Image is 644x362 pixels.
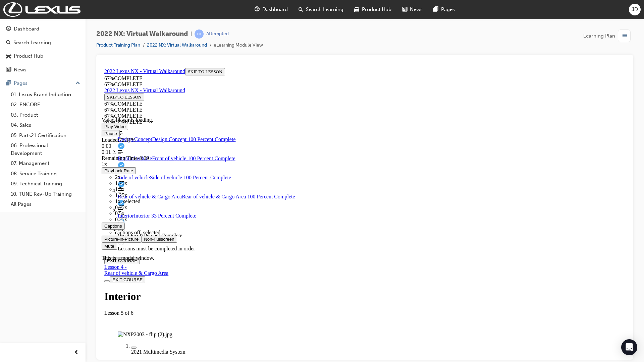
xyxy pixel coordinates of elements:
[362,6,391,13] span: Product Hub
[8,130,83,141] a: 05. Parts21 Certification
[306,6,343,13] span: Search Learning
[3,64,83,76] a: News
[8,158,83,169] a: 07. Management
[8,140,83,158] a: 06. Professional Development
[8,189,83,199] a: 10. TUNE Rev-Up Training
[410,6,423,13] span: News
[6,80,11,86] span: pages-icon
[6,26,11,32] span: guage-icon
[96,30,188,38] span: 2022 NX: Virtual Walkaround
[3,37,83,49] a: Search Learning
[3,23,83,35] a: Dashboard
[249,3,293,16] a: guage-iconDashboard
[441,6,455,13] span: Pages
[8,179,83,189] a: 09. Technical Training
[583,29,633,42] button: Learning Plan
[6,40,11,46] span: search-icon
[214,42,263,49] li: eLearning Module View
[622,32,627,40] span: list-icon
[6,67,11,73] span: news-icon
[206,31,229,37] div: Attempted
[14,52,43,60] div: Product Hub
[397,3,428,16] a: news-iconNews
[14,25,39,33] div: Dashboard
[14,66,26,74] div: News
[3,77,83,89] button: Pages
[3,50,83,62] a: Product Hub
[255,5,260,14] span: guage-icon
[632,6,638,13] span: JD
[74,349,79,357] span: prev-icon
[262,6,288,13] span: Dashboard
[191,30,192,38] span: |
[349,3,397,16] a: car-iconProduct Hub
[6,53,11,59] span: car-icon
[3,2,80,17] img: Trak
[428,3,460,16] a: pages-iconPages
[293,3,349,16] a: search-iconSearch Learning
[354,5,359,14] span: car-icon
[621,339,637,355] div: Open Intercom Messenger
[8,199,83,209] a: All Pages
[195,29,204,39] span: learningRecordVerb_ATTEMPT-icon
[433,5,438,14] span: pages-icon
[96,42,140,48] a: Product Training Plan
[583,32,615,40] span: Learning Plan
[629,4,641,15] button: JD
[14,79,28,87] div: Pages
[13,39,51,47] div: Search Learning
[299,5,303,14] span: search-icon
[8,89,83,100] a: 01. Lexus Brand Induction
[8,169,83,179] a: 08. Service Training
[8,110,83,120] a: 03. Product
[8,120,83,130] a: 04. Sales
[75,79,80,88] span: up-icon
[3,21,83,77] button: DashboardSearch LearningProduct HubNews
[8,100,83,110] a: 02. ENCORE
[147,42,207,48] a: 2022 NX: Virtual Walkaround
[402,5,407,14] span: news-icon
